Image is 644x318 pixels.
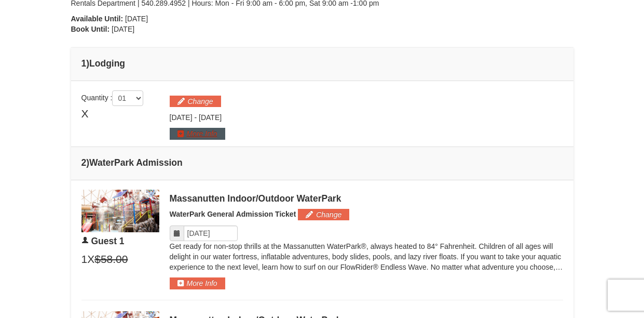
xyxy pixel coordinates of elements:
button: More Info [170,128,225,139]
button: Change [298,209,349,220]
span: [DATE] [199,113,222,122]
span: $58.00 [94,251,128,267]
span: X [87,251,94,267]
span: [DATE] [112,25,134,33]
strong: Book Until: [71,25,110,33]
button: Change [170,96,221,107]
h4: 2 WaterPark Admission [81,157,563,168]
span: WaterPark General Admission Ticket [170,210,296,218]
span: Quantity : [81,94,144,102]
span: ) [86,58,89,69]
span: - [194,113,197,122]
span: 1 [81,251,88,267]
span: X [81,106,89,122]
div: Massanutten Indoor/Outdoor WaterPark [170,193,563,204]
button: More Info [170,277,225,289]
span: ) [86,157,89,168]
span: [DATE] [125,15,148,23]
p: Get ready for non-stop thrills at the Massanutten WaterPark®, always heated to 84° Fahrenheit. Ch... [170,241,563,272]
span: Guest 1 [91,236,124,246]
span: [DATE] [170,113,193,122]
strong: Available Until: [71,15,124,23]
img: 6619917-1403-22d2226d.jpg [81,190,159,232]
h4: 1 Lodging [81,58,563,69]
